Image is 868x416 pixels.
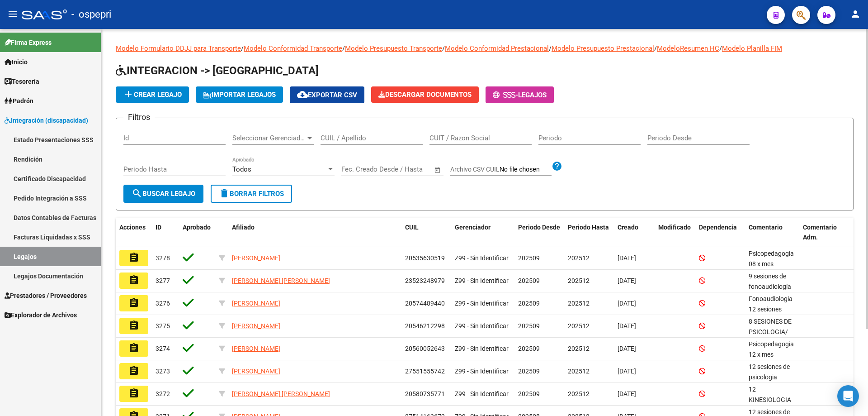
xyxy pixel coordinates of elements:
span: [DATE] [618,300,636,307]
datatable-header-cell: CUIL [401,218,451,248]
span: Crear Legajo [123,91,182,99]
span: [PERSON_NAME] [232,345,280,352]
span: 20535630519 [405,254,445,262]
datatable-header-cell: ID [152,218,179,248]
span: 20580735771 [405,390,445,397]
a: Modelo Conformidad Transporte [244,44,342,53]
span: 202509 [518,368,540,375]
button: Exportar CSV [290,86,364,103]
span: 202509 [518,322,540,330]
span: 202512 [568,254,590,262]
span: Psicopedagogia 12 x mes septiembre/diciembre2025 Lic. Bustos Juliana [749,340,801,389]
span: - [493,91,518,99]
span: [DATE] [618,277,636,284]
span: 202509 [518,390,540,397]
span: [DATE] [618,322,636,330]
datatable-header-cell: Aprobado [179,218,215,248]
span: 3277 [156,277,170,284]
button: Open calendar [433,165,443,175]
span: [PERSON_NAME] [232,254,280,262]
a: ModeloResumen HC [657,44,719,53]
span: Seleccionar Gerenciador [232,134,306,142]
span: CUIL [405,224,419,231]
span: 27551555742 [405,368,445,375]
span: 202512 [568,300,590,307]
span: 23523248979 [405,277,445,284]
span: Z99 - Sin Identificar [455,345,509,352]
span: [PERSON_NAME] [232,322,280,330]
span: 202509 [518,277,540,284]
span: Exportar CSV [297,91,357,99]
input: Archivo CSV CUIL [500,166,552,174]
span: ID [156,224,161,231]
mat-icon: person [850,9,861,19]
button: Crear Legajo [116,86,189,103]
div: Open Intercom Messenger [837,385,859,407]
span: Modificado [658,224,691,231]
a: Modelo Conformidad Prestacional [445,44,549,53]
span: Gerenciador [455,224,491,231]
button: Borrar Filtros [211,185,292,203]
mat-icon: search [132,188,142,199]
span: IMPORTAR LEGAJOS [203,91,276,99]
mat-icon: assignment [128,388,139,399]
mat-icon: assignment [128,297,139,308]
mat-icon: assignment [128,275,139,286]
mat-icon: help [552,161,562,172]
span: Archivo CSV CUIL [450,166,500,173]
span: Prestadores / Proveedores [5,291,87,301]
mat-icon: cloud_download [297,89,308,100]
a: Modelo Planilla FIM [722,44,782,53]
span: Aprobado [183,224,211,231]
span: Borrar Filtros [219,190,284,198]
span: Acciones [119,224,146,231]
span: Z99 - Sin Identificar [455,390,509,397]
span: 202509 [518,254,540,262]
a: Modelo Presupuesto Transporte [345,44,442,53]
span: [DATE] [618,254,636,262]
span: [DATE] [618,368,636,375]
span: 202512 [568,390,590,397]
span: Z99 - Sin Identificar [455,254,509,262]
span: Periodo Desde [518,224,560,231]
span: 3278 [156,254,170,262]
span: 3275 [156,322,170,330]
span: Creado [618,224,638,231]
span: 20560052643 [405,345,445,352]
span: Fonoaudiologia 12 sesiones septiembre/diciembre 2025 Lic. Castillo Carla [749,295,801,344]
span: INTEGRACION -> [GEOGRAPHIC_DATA] [116,64,319,77]
span: Descargar Documentos [378,91,472,99]
datatable-header-cell: Dependencia [695,218,745,248]
span: 9 sesiones de fonoaudiología CARDOSO ROMINA/ Sep a dic [749,273,800,311]
span: Buscar Legajo [132,190,195,198]
span: 202509 [518,345,540,352]
span: [DATE] [618,345,636,352]
span: 8 SESIONES DE PSICOLOGIA/ RUIZ M FERNANDA/ SEP A DIC 8 SESIONES DE PSICOPEDAGOGIA / CONSTANZA SAE... [749,318,802,407]
input: Fecha fin [386,165,430,173]
datatable-header-cell: Modificado [655,218,695,248]
datatable-header-cell: Afiliado [228,218,401,248]
span: [PERSON_NAME] [PERSON_NAME] [232,390,330,397]
mat-icon: assignment [128,252,139,263]
span: 202512 [568,277,590,284]
datatable-header-cell: Periodo Desde [514,218,564,248]
button: Buscar Legajo [123,185,203,203]
span: 202509 [518,300,540,307]
span: 3272 [156,390,170,397]
span: 20574489440 [405,300,445,307]
span: Tesorería [5,77,39,86]
span: 202512 [568,345,590,352]
mat-icon: add [123,89,134,100]
span: Comentario [749,224,783,231]
span: 202512 [568,368,590,375]
span: Integración (discapacidad) [5,115,88,125]
span: Periodo Hasta [568,224,609,231]
span: [DATE] [618,390,636,397]
span: Inicio [5,57,28,67]
span: Z99 - Sin Identificar [455,368,509,375]
input: Fecha inicio [341,165,378,173]
span: Z99 - Sin Identificar [455,300,509,307]
datatable-header-cell: Creado [614,218,655,248]
datatable-header-cell: Acciones [116,218,152,248]
span: 3273 [156,368,170,375]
